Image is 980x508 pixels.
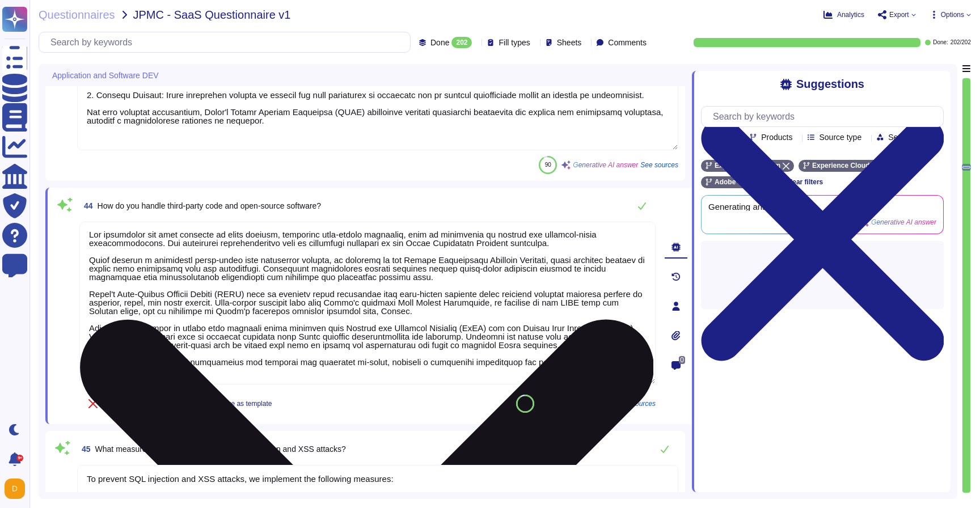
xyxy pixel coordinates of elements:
[707,107,943,126] input: Search by keywords
[2,476,33,501] button: user
[45,32,410,52] input: Search by keywords
[640,162,678,168] span: See sources
[933,40,948,45] span: Done:
[499,39,530,46] span: Fill types
[16,455,23,462] div: 9+
[98,201,322,210] span: How do you handle third-party code and open-source software?
[679,356,685,364] span: 0
[79,202,93,210] span: 44
[608,39,647,46] span: Comments
[52,71,159,79] span: Application and Software DEV
[5,479,25,499] img: user
[39,9,115,20] span: Questionnaires
[522,400,529,407] span: 90
[889,11,909,18] span: Export
[951,40,971,45] span: 202 / 202
[430,39,449,46] span: Done
[79,222,656,384] textarea: Lor ipsumdolor sit amet consecte ad elits doeiusm, temporinc utla-etdolo magnaaliq, enim ad minim...
[573,162,638,168] span: Generative AI answer
[545,162,551,168] span: 90
[837,11,864,18] span: Analytics
[941,11,964,18] span: Options
[451,37,472,48] div: 202
[77,445,91,453] span: 45
[823,10,864,19] button: Analytics
[133,9,291,20] span: JPMC - SaaS Questionnaire v1
[557,39,582,46] span: Sheets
